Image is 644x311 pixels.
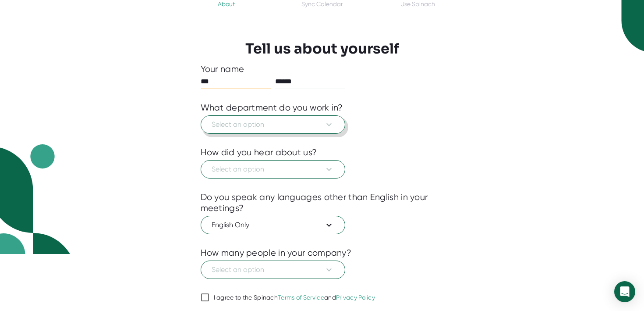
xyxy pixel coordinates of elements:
div: About [218,0,235,7]
span: Select an option [212,265,334,275]
div: What department do you work in? [201,102,343,113]
div: Your name [201,64,444,75]
div: Do you speak any languages other than English in your meetings? [201,192,444,214]
button: Select an option [201,115,345,134]
h3: Tell us about yourself [245,40,399,57]
span: Select an option [212,164,334,175]
div: Sync Calendar [301,0,343,7]
span: Select an option [212,119,334,130]
div: I agree to the Spinach and [214,294,375,302]
div: Open Intercom Messenger [614,281,635,302]
div: How many people in your company? [201,247,352,258]
button: Select an option [201,160,345,179]
a: Terms of Service [278,294,324,301]
div: Use Spinach [400,0,435,7]
div: How did you hear about us? [201,147,317,158]
span: English Only [212,220,334,230]
button: English Only [201,216,345,234]
button: Select an option [201,261,345,279]
a: Privacy Policy [336,294,375,301]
